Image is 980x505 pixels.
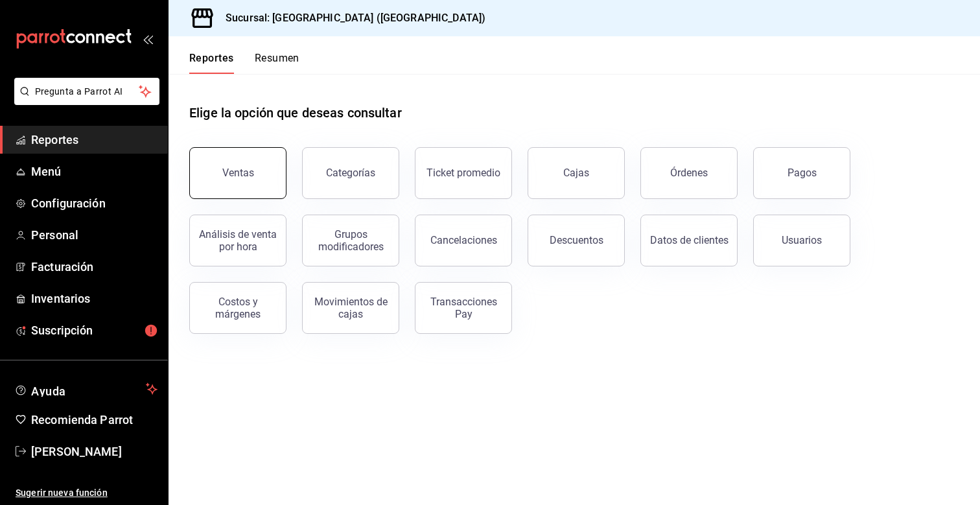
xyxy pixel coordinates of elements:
[222,167,254,179] div: Ventas
[782,234,822,246] div: Usuarios
[753,147,850,199] button: Pagos
[415,147,512,199] button: Ticket promedio
[31,258,157,276] span: Facturación
[310,296,391,320] div: Movimientos de cajas
[650,234,729,246] div: Datos de clientes
[189,52,299,74] div: navigation tabs
[302,215,399,266] button: Grupos modificadores
[415,215,512,266] button: Cancelaciones
[640,215,738,266] button: Datos de clientes
[302,147,399,199] button: Categorías
[189,215,286,266] button: Análisis de venta por hora
[563,165,590,181] div: Cajas
[423,296,504,320] div: Transacciones Pay
[16,486,157,500] span: Sugerir nueva función
[415,282,512,334] button: Transacciones Pay
[31,443,157,460] span: [PERSON_NAME]
[310,228,391,253] div: Grupos modificadores
[31,194,157,212] span: Configuración
[640,147,738,199] button: Órdenes
[215,10,485,26] h3: Sucursal: [GEOGRAPHIC_DATA] ([GEOGRAPHIC_DATA])
[31,381,141,397] span: Ayuda
[31,226,157,244] span: Personal
[14,78,159,105] button: Pregunta a Parrot AI
[35,85,139,99] span: Pregunta a Parrot AI
[9,94,159,108] a: Pregunta a Parrot AI
[31,411,157,429] span: Recomienda Parrot
[326,167,375,179] div: Categorías
[426,167,500,179] div: Ticket promedio
[189,52,234,74] button: Reportes
[31,322,157,339] span: Suscripción
[255,52,299,74] button: Resumen
[189,282,286,334] button: Costos y márgenes
[31,163,157,180] span: Menú
[189,103,402,123] h1: Elige la opción que deseas consultar
[189,147,286,199] button: Ventas
[31,131,157,148] span: Reportes
[528,147,625,199] a: Cajas
[143,34,153,44] button: open_drawer_menu
[787,167,817,179] div: Pagos
[302,282,399,334] button: Movimientos de cajas
[198,296,278,320] div: Costos y márgenes
[670,167,708,179] div: Órdenes
[528,215,625,266] button: Descuentos
[198,228,278,253] div: Análisis de venta por hora
[753,215,850,266] button: Usuarios
[31,290,157,307] span: Inventarios
[550,234,603,246] div: Descuentos
[430,234,497,246] div: Cancelaciones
